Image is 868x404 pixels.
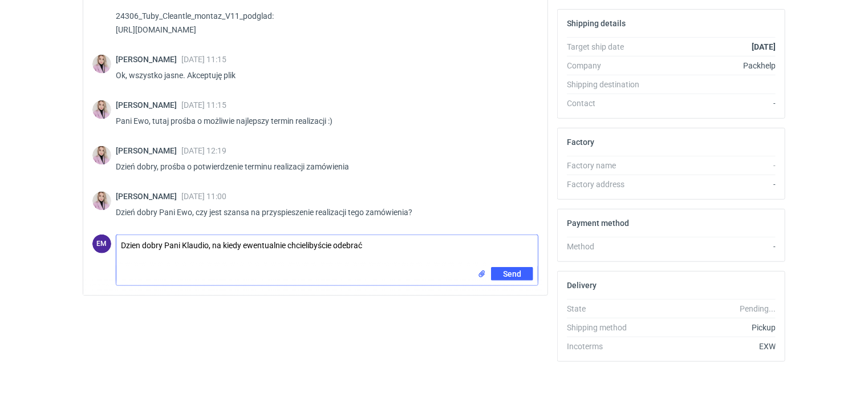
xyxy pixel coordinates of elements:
div: - [650,241,776,252]
span: [DATE] 11:00 [181,192,226,201]
div: Target ship date [567,41,650,52]
h2: Delivery [567,281,597,290]
span: [DATE] 11:15 [181,100,226,110]
span: [PERSON_NAME] [116,192,181,201]
img: Klaudia Wiśniewska [92,55,111,74]
span: [DATE] 12:19 [181,146,226,155]
div: Method [567,241,650,252]
p: Ok, wszystko jasne. Akceptuję plik [116,68,529,82]
button: Send [491,267,533,281]
div: Shipping destination [567,79,650,90]
div: - [650,98,776,109]
p: Pani Ewo, tutaj prośba o możliwie najlepszy termin realizacji :) [116,114,529,128]
figcaption: EM [92,235,111,253]
div: Pickup [650,322,776,333]
img: Klaudia Wiśniewska [92,192,111,211]
p: Dzień dobry, prośba o potwierdzenie terminu realizacji zamówienia [116,160,529,173]
div: Factory name [567,160,650,171]
div: - [650,160,776,171]
span: [PERSON_NAME] [116,146,181,155]
div: EXW [650,341,776,352]
span: [DATE] 11:15 [181,55,226,64]
h2: Payment method [567,219,629,228]
div: Ewa Mroczkowska [92,235,111,253]
div: Company [567,60,650,71]
div: Packhelp [650,60,776,71]
span: [PERSON_NAME] [116,55,181,64]
strong: [DATE] [752,42,776,51]
h2: Shipping details [567,19,626,28]
textarea: Dzien dobry Pani Klaudio, na kiedy ewentualnie chcielibyście odebrać [116,235,538,267]
em: Pending... [740,304,776,313]
div: - [650,179,776,190]
img: Klaudia Wiśniewska [92,146,111,165]
div: Incoterms [567,341,650,352]
div: Shipping method [567,322,650,333]
div: State [567,303,650,314]
p: Dzień dobry Pani Ewo, czy jest szansa na przyspieszenie realizacji tego zamówienia? [116,205,529,219]
img: Klaudia Wiśniewska [92,100,111,119]
div: Factory address [567,179,650,190]
div: Contact [567,98,650,109]
span: Send [503,270,521,278]
h2: Factory [567,138,594,147]
span: [PERSON_NAME] [116,100,181,110]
